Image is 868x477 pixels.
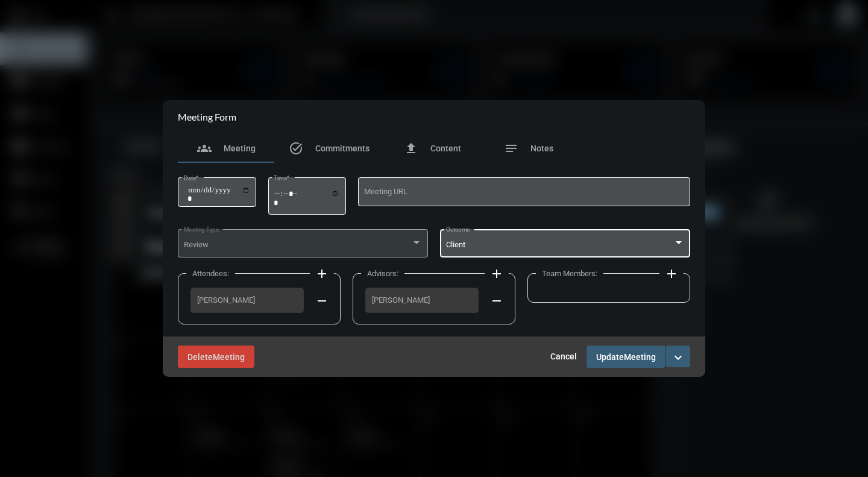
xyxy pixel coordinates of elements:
[197,141,212,156] mat-icon: groups
[430,144,461,153] span: Content
[178,346,254,368] button: DeleteMeeting
[541,346,587,367] button: Cancel
[530,144,553,153] span: Notes
[536,269,603,278] label: Team Members:
[624,352,656,362] span: Meeting
[315,294,329,308] mat-icon: remove
[446,240,465,249] span: Client
[315,144,370,153] span: Commitments
[671,350,685,365] mat-icon: expand_more
[664,267,679,281] mat-icon: add
[550,352,577,361] span: Cancel
[289,141,303,156] mat-icon: task_alt
[187,352,213,362] span: Delete
[504,141,518,156] mat-icon: notes
[178,111,236,122] h2: Meeting Form
[596,352,624,362] span: Update
[587,346,665,368] button: UpdateMeeting
[184,240,209,249] span: Review
[489,294,504,308] mat-icon: remove
[213,352,245,362] span: Meeting
[186,269,235,278] label: Attendees:
[361,269,404,278] label: Advisors:
[224,144,256,153] span: Meeting
[404,141,418,156] mat-icon: file_upload
[372,295,472,305] span: [PERSON_NAME]
[315,267,329,281] mat-icon: add
[489,267,504,281] mat-icon: add
[197,295,297,305] span: [PERSON_NAME]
